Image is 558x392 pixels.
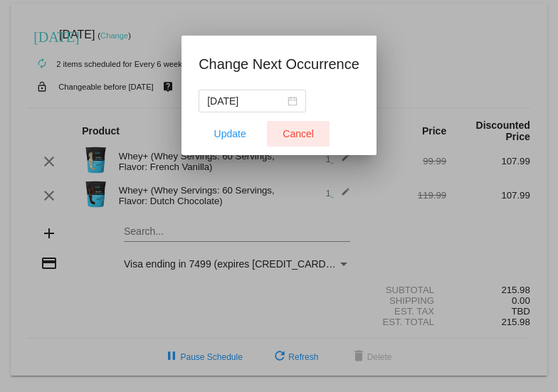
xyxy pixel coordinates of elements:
[267,121,330,147] button: Close dialog
[283,128,314,139] span: Cancel
[207,93,285,109] input: Select date
[199,121,261,147] button: Update
[199,53,359,75] h1: Change Next Occurrence
[214,128,246,139] span: Update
